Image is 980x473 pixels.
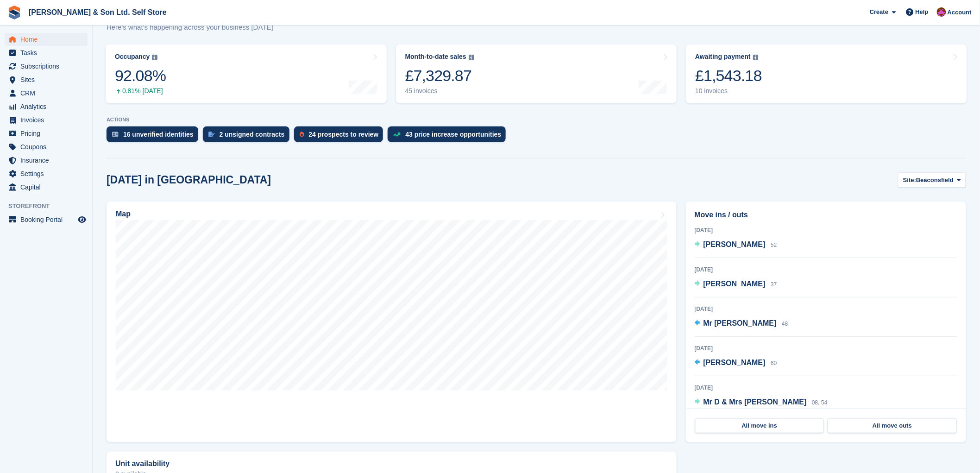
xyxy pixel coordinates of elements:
[695,418,824,433] a: All move ins
[695,226,957,234] div: [DATE]
[115,460,170,468] h2: Unit availability
[5,127,88,140] a: menu
[695,209,957,221] h2: Move ins / outs
[903,176,916,185] span: Site:
[76,214,88,225] a: Preview store
[686,44,967,103] a: Awaiting payment £1,543.18 10 invoices
[388,126,510,147] a: 43 price increase opportunities
[309,131,379,138] div: 24 prospects to review
[948,8,972,17] span: Account
[695,397,828,409] a: Mr D & Mrs [PERSON_NAME] 08, 54
[695,53,751,61] div: Awaiting payment
[695,278,777,290] a: [PERSON_NAME] 37
[937,7,946,17] img: Kate Standish
[107,174,271,186] h2: [DATE] in [GEOGRAPHIC_DATA]
[112,132,119,137] img: verify_identity-adf6edd0f0f0b5bbfe63781bf79b02c33cf7c696d77639b501bdc392416b5a36.svg
[695,87,762,95] div: 10 invoices
[5,181,88,194] a: menu
[20,140,76,153] span: Coupons
[203,126,294,147] a: 2 unsigned contracts
[20,154,76,167] span: Insurance
[393,132,401,137] img: price_increase_opportunities-93ffe204e8149a01c8c9dc8f82e8f89637d9d84a8eef4429ea346261dce0b2c0.svg
[20,127,76,140] span: Pricing
[5,100,88,113] a: menu
[782,321,788,327] span: 48
[695,305,957,313] div: [DATE]
[828,418,957,433] a: All move outs
[20,60,76,73] span: Subscriptions
[106,44,387,103] a: Occupancy 92.08% 0.81% [DATE]
[704,280,766,288] span: [PERSON_NAME]
[5,167,88,180] a: menu
[20,33,76,46] span: Home
[20,73,76,86] span: Sites
[704,398,807,406] span: Mr D & Mrs [PERSON_NAME]
[695,265,957,274] div: [DATE]
[116,210,131,218] h2: Map
[115,87,166,95] div: 0.81% [DATE]
[5,87,88,100] a: menu
[107,202,677,442] a: Map
[405,131,501,138] div: 43 price increase opportunities
[695,344,957,353] div: [DATE]
[20,87,76,100] span: CRM
[771,360,777,366] span: 60
[25,5,170,20] a: [PERSON_NAME] & Son Ltd. Self Store
[152,55,157,60] img: icon-info-grey-7440780725fd019a000dd9b08b2336e03edf1995a4989e88bcd33f0948082b44.svg
[405,87,474,95] div: 45 invoices
[300,132,304,137] img: prospect-51fa495bee0391a8d652442698ab0144808aea92771e9ea1ae160a38d050c398.svg
[916,7,929,17] span: Help
[753,55,759,60] img: icon-info-grey-7440780725fd019a000dd9b08b2336e03edf1995a4989e88bcd33f0948082b44.svg
[771,281,777,288] span: 37
[7,6,21,19] img: stora-icon-8386f47178a22dfd0bd8f6a31ec36ba5ce8667c1dd55bd0f319d3a0aa187defe.svg
[704,359,766,366] span: [PERSON_NAME]
[870,7,888,17] span: Create
[8,202,92,211] span: Storefront
[115,66,166,85] div: 92.08%
[208,132,215,137] img: contract_signature_icon-13c848040528278c33f63329250d36e43548de30e8caae1d1a13099fd9432cc5.svg
[107,117,966,123] p: ACTIONS
[469,55,474,60] img: icon-info-grey-7440780725fd019a000dd9b08b2336e03edf1995a4989e88bcd33f0948082b44.svg
[812,399,827,406] span: 08, 54
[20,100,76,113] span: Analytics
[898,172,966,188] button: Site: Beaconsfield
[20,181,76,194] span: Capital
[405,53,466,61] div: Month-to-date sales
[5,73,88,86] a: menu
[107,126,203,147] a: 16 unverified identities
[5,213,88,226] a: menu
[771,242,777,248] span: 52
[115,53,150,61] div: Occupancy
[695,239,777,251] a: [PERSON_NAME] 52
[5,60,88,73] a: menu
[294,126,388,147] a: 24 prospects to review
[20,167,76,180] span: Settings
[5,114,88,126] a: menu
[405,66,474,85] div: £7,329.87
[20,46,76,59] span: Tasks
[916,176,954,185] span: Beaconsfield
[5,140,88,153] a: menu
[20,114,76,126] span: Invoices
[695,66,762,85] div: £1,543.18
[5,33,88,46] a: menu
[20,213,76,226] span: Booking Portal
[704,319,777,327] span: Mr [PERSON_NAME]
[5,154,88,167] a: menu
[695,357,777,369] a: [PERSON_NAME] 60
[220,131,285,138] div: 2 unsigned contracts
[695,384,957,392] div: [DATE]
[123,131,194,138] div: 16 unverified identities
[107,22,283,33] p: Here's what's happening across your business [DATE]
[396,44,677,103] a: Month-to-date sales £7,329.87 45 invoices
[5,46,88,59] a: menu
[704,240,766,248] span: [PERSON_NAME]
[695,318,788,330] a: Mr [PERSON_NAME] 48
